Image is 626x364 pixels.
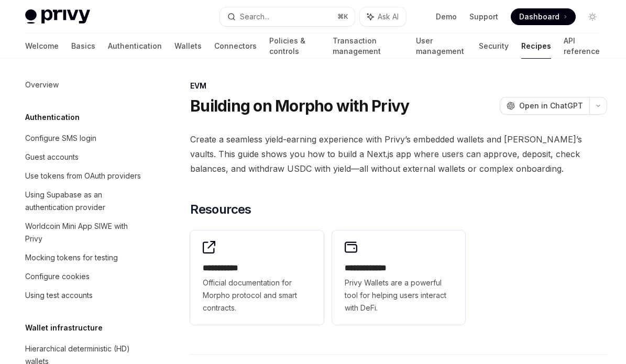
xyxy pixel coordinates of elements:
button: Search...⌘K [220,7,355,26]
span: ⌘ K [337,13,348,21]
a: **** **** ***Privy Wallets are a powerful tool for helping users interact with DeFi. [332,230,466,325]
div: Search... [240,10,269,23]
a: Configure SMS login [17,129,151,148]
a: Policies & controls [269,34,320,59]
div: Use tokens from OAuth providers [25,170,141,182]
a: **** **** *Official documentation for Morpho protocol and smart contracts. [190,230,324,325]
div: Configure cookies [25,270,90,283]
div: Configure SMS login [25,132,96,145]
a: Using Supabase as an authentication provider [17,185,151,217]
a: API reference [564,34,601,59]
a: Basics [71,34,95,59]
a: User management [416,34,466,59]
a: Authentication [108,34,162,59]
div: EVM [190,81,607,91]
a: Wallets [174,34,202,59]
span: Open in ChatGPT [519,101,583,111]
a: Security [479,34,509,59]
h5: Wallet infrastructure [25,322,103,334]
span: Official documentation for Morpho protocol and smart contracts. [203,277,311,314]
a: Mocking tokens for testing [17,248,151,267]
div: Using Supabase as an authentication provider [25,189,145,214]
div: Worldcoin Mini App SIWE with Privy [25,220,145,245]
span: Resources [190,201,251,218]
a: Use tokens from OAuth providers [17,167,151,185]
h1: Building on Morpho with Privy [190,96,409,115]
img: light logo [25,9,90,24]
span: Create a seamless yield-earning experience with Privy’s embedded wallets and [PERSON_NAME]’s vaul... [190,132,607,176]
a: Demo [436,12,457,22]
span: Privy Wallets are a powerful tool for helping users interact with DeFi. [345,277,453,314]
a: Connectors [214,34,257,59]
div: Guest accounts [25,151,79,163]
a: Support [469,12,498,22]
button: Open in ChatGPT [500,97,589,115]
a: Guest accounts [17,148,151,167]
div: Overview [25,79,59,91]
div: Using test accounts [25,289,93,302]
a: Configure cookies [17,267,151,286]
a: Transaction management [333,34,403,59]
span: Dashboard [519,12,559,22]
a: Recipes [521,34,551,59]
span: Ask AI [378,12,399,22]
a: Welcome [25,34,59,59]
a: Overview [17,75,151,94]
a: Dashboard [511,8,576,25]
button: Toggle dark mode [584,8,601,25]
button: Ask AI [360,7,406,26]
h5: Authentication [25,111,80,124]
div: Mocking tokens for testing [25,251,118,264]
a: Using test accounts [17,286,151,305]
a: Worldcoin Mini App SIWE with Privy [17,217,151,248]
